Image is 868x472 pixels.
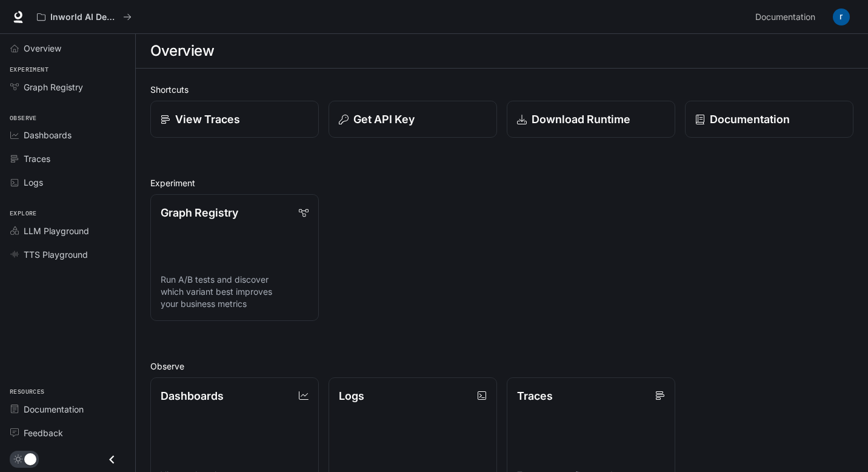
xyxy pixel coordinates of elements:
span: Documentation [24,403,84,416]
button: User avatar [829,5,853,29]
a: Download Runtime [507,101,675,138]
p: View Traces [175,111,240,127]
span: TTS Playground [24,248,88,261]
a: Overview [5,38,130,59]
a: Documentation [750,5,824,29]
button: All workspaces [32,5,137,29]
h1: Overview [150,39,214,63]
a: Documentation [5,399,130,420]
span: Dashboards [24,129,72,141]
a: LLM Playground [5,220,130,241]
a: Graph Registry [5,76,130,98]
span: Feedback [24,426,63,439]
h2: Observe [150,360,853,373]
p: Graph Registry [161,204,238,221]
a: TTS Playground [5,244,130,265]
span: Dark mode toggle [24,452,36,465]
span: Graph Registry [24,81,83,93]
span: Logs [24,176,43,189]
button: Close drawer [98,447,125,472]
h2: Shortcuts [150,83,853,96]
p: Documentation [710,111,790,127]
p: Traces [517,388,553,404]
span: LLM Playground [24,224,89,237]
p: Download Runtime [532,111,630,127]
span: Traces [24,152,50,165]
span: Documentation [755,10,815,25]
p: Dashboards [161,388,224,404]
p: Run A/B tests and discover which variant best improves your business metrics [161,274,309,310]
a: Documentation [685,101,853,138]
a: Feedback [5,422,130,443]
span: Overview [24,42,61,55]
p: Get API Key [353,111,415,127]
img: User avatar [833,8,850,25]
a: Dashboards [5,124,130,146]
p: Inworld AI Demos [50,12,118,22]
button: Get API Key [329,101,497,138]
a: Graph RegistryRun A/B tests and discover which variant best improves your business metrics [150,194,319,321]
h2: Experiment [150,177,853,189]
a: View Traces [150,101,319,138]
p: Logs [339,388,364,404]
a: Logs [5,172,130,193]
a: Traces [5,148,130,169]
